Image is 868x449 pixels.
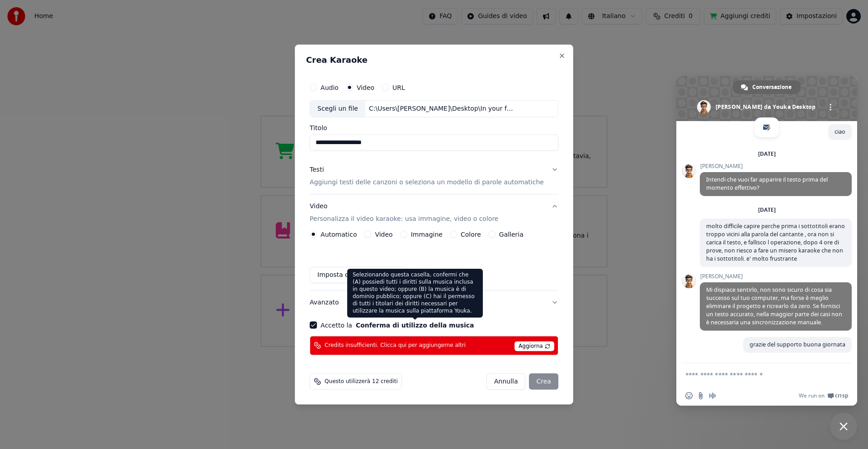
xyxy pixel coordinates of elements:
[310,158,558,194] button: TestiAggiungi testi delle canzoni o seleziona un modello di parole automatiche
[310,202,498,224] div: Video
[486,373,526,389] button: Annulla
[392,84,405,91] label: URL
[365,104,519,113] div: C:\Users\[PERSON_NAME]\Desktop\In your feelings (1).mp4
[824,101,836,113] div: Altri canali
[759,119,775,136] a: email
[514,341,554,351] span: Aggiorna
[321,322,474,328] label: Accetto la
[347,269,483,318] div: Selezionando questa casella, confermi che (A) possiedi tutti i diritti sulla musica inclusa in qu...
[306,56,562,64] h2: Crea Karaoke
[357,84,374,91] label: Video
[310,178,544,187] p: Aggiungi testi delle canzoni o seleziona un modello di parole automatiche
[310,267,406,283] button: Imposta come Predefinito
[733,80,801,94] div: Conversazione
[752,80,792,94] span: Conversazione
[461,231,481,237] label: Colore
[310,214,498,223] p: Personalizza il video karaoke: usa immagine, video o colore
[321,84,339,91] label: Audio
[310,101,365,117] div: Scegli un file
[325,378,398,385] span: Questo utilizzerà 12 crediti
[325,342,466,349] span: Credits insufficienti. Clicca qui per aggiungerne altri
[375,231,392,237] label: Video
[411,231,443,237] label: Immagine
[310,125,558,131] label: Titolo
[356,322,474,328] button: Accetto la
[310,290,558,314] button: Avanzato
[310,195,558,231] button: VideoPersonalizza il video karaoke: usa immagine, video o colore
[499,231,524,237] label: Galleria
[310,165,324,174] div: Testi
[310,230,558,290] div: VideoPersonalizza il video karaoke: usa immagine, video o colore
[321,231,357,237] label: Automatico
